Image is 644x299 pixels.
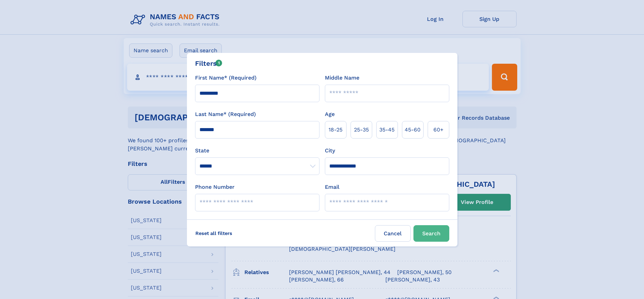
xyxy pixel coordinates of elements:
[195,74,257,82] label: First Name* (Required)
[379,126,395,134] span: 35‑45
[325,110,335,118] label: Age
[195,183,235,191] label: Phone Number
[413,225,449,242] button: Search
[325,147,335,155] label: City
[195,58,222,68] div: Filters
[433,126,444,134] span: 60+
[325,74,359,82] label: Middle Name
[375,225,411,242] label: Cancel
[405,126,421,134] span: 45‑60
[325,183,339,191] label: Email
[191,225,237,241] label: Reset all filters
[195,147,319,155] label: State
[329,126,342,134] span: 18‑25
[195,110,256,118] label: Last Name* (Required)
[354,126,369,134] span: 25‑35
